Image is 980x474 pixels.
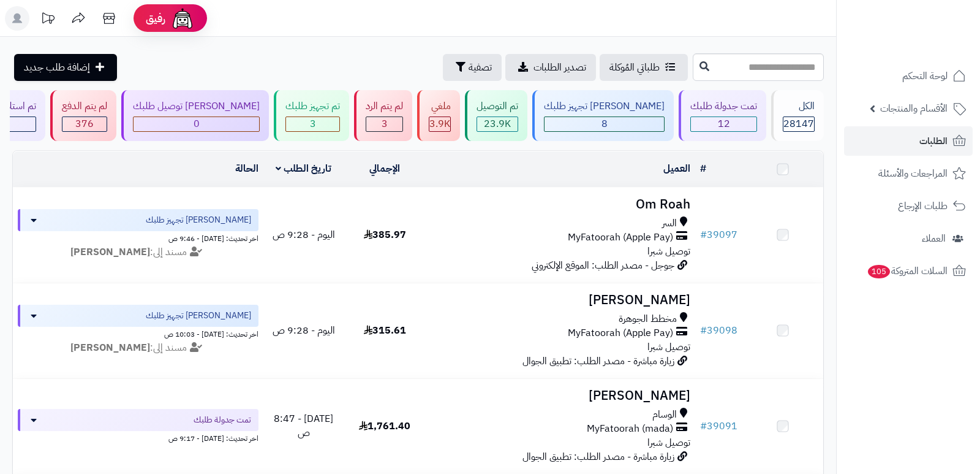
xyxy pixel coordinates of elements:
[897,34,968,60] img: logo-2.png
[700,227,707,242] span: #
[530,90,676,141] a: [PERSON_NAME] تجهيز طلبك 8
[587,422,673,436] span: MyFatoorah (mada)
[18,231,258,244] div: اخر تحديث: [DATE] - 9:46 ص
[146,11,165,26] span: رفيق
[867,262,948,280] span: السلات المتروكة
[619,312,677,326] span: مخطط الجوهرة
[430,389,690,403] h3: [PERSON_NAME]
[647,244,690,259] span: توصيل شبرا
[700,323,737,338] a: #39098
[429,99,451,113] div: ملغي
[9,341,268,355] div: مسند إلى:
[366,99,403,113] div: لم يتم الرد
[429,117,450,131] div: 3865
[477,117,518,131] div: 23880
[676,90,769,141] a: تمت جدولة طلبك 12
[700,323,707,338] span: #
[366,117,402,131] div: 3
[285,99,340,113] div: تم تجهيز طلبك
[273,227,335,242] span: اليوم - 9:28 ص
[443,54,502,81] button: تصفية
[24,60,90,75] span: إضافة طلب جديد
[48,90,119,141] a: لم يتم الدفع 376
[898,197,948,215] span: طلبات الإرجاع
[119,90,271,141] a: [PERSON_NAME] توصيل طلبك 0
[522,449,674,464] span: زيارة مباشرة - مصدر الطلب: تطبيق الجوال
[18,431,258,444] div: اخر تحديث: [DATE] - 9:17 ص
[663,161,690,176] a: العميل
[601,117,608,131] span: 8
[382,117,388,131] span: 3
[609,60,660,75] span: طلباتي المُوكلة
[477,99,518,113] div: تم التوصيل
[844,61,973,91] a: لوحة التحكم
[70,340,150,355] strong: [PERSON_NAME]
[691,117,756,131] div: 12
[146,214,251,226] span: [PERSON_NAME] تجهيز طلبك
[310,117,316,131] span: 3
[844,224,973,253] a: العملاء
[844,256,973,286] a: السلات المتروكة105
[32,6,63,34] a: تحديثات المنصة
[170,6,195,31] img: ai-face.png
[700,161,706,176] a: #
[878,165,948,182] span: المراجعات والأسئلة
[276,161,331,176] a: تاريخ الطلب
[274,411,333,440] span: [DATE] - 8:47 ص
[902,67,948,85] span: لوحة التحكم
[880,100,948,117] span: الأقسام والمنتجات
[769,90,826,141] a: الكل28147
[429,117,450,131] span: 3.9K
[700,227,737,242] a: #39097
[134,117,259,131] div: 0
[469,60,492,75] span: تصفية
[600,54,688,81] a: طلباتي المُوكلة
[62,117,107,131] div: 376
[505,54,596,81] a: تصدير الطلبات
[18,327,258,340] div: اخر تحديث: [DATE] - 10:03 ص
[364,227,406,242] span: 385.97
[133,99,260,113] div: [PERSON_NAME] توصيل طلبك
[430,197,690,212] h3: Om Roah
[868,265,890,278] span: 105
[700,419,707,434] span: #
[271,90,352,141] a: تم تجهيز طلبك 3
[718,117,730,131] span: 12
[352,90,415,141] a: لم يتم الرد 3
[14,54,117,81] a: إضافة طلب جديد
[545,117,664,131] div: 8
[364,323,406,338] span: 315.61
[700,419,737,434] a: #39091
[273,323,335,338] span: اليوم - 9:28 ص
[568,326,673,340] span: MyFatoorah (Apple Pay)
[690,99,757,113] div: تمت جدولة طلبك
[430,293,690,307] h3: [PERSON_NAME]
[783,99,815,113] div: الكل
[70,245,150,259] strong: [PERSON_NAME]
[75,117,94,131] span: 376
[568,231,673,245] span: MyFatoorah (Apple Pay)
[9,245,268,259] div: مسند إلى:
[484,117,511,131] span: 23.9K
[532,258,674,273] span: جوجل - مصدر الطلب: الموقع الإلكتروني
[647,340,690,354] span: توصيل شبرا
[544,99,665,113] div: [PERSON_NAME] تجهيز طلبك
[919,132,948,150] span: الطلبات
[522,354,674,369] span: زيارة مباشرة - مصدر الطلب: تطبيق الجوال
[844,191,973,221] a: طلبات الإرجاع
[369,161,400,176] a: الإجمالي
[844,159,973,188] a: المراجعات والأسئلة
[235,161,258,176] a: الحالة
[844,126,973,156] a: الطلبات
[647,435,690,450] span: توصيل شبرا
[652,408,677,422] span: الوسام
[922,230,946,247] span: العملاء
[62,99,107,113] div: لم يتم الدفع
[533,60,586,75] span: تصدير الطلبات
[146,310,251,322] span: [PERSON_NAME] تجهيز طلبك
[662,216,677,231] span: السر
[286,117,339,131] div: 3
[462,90,530,141] a: تم التوصيل 23.9K
[194,117,200,131] span: 0
[359,419,410,434] span: 1,761.40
